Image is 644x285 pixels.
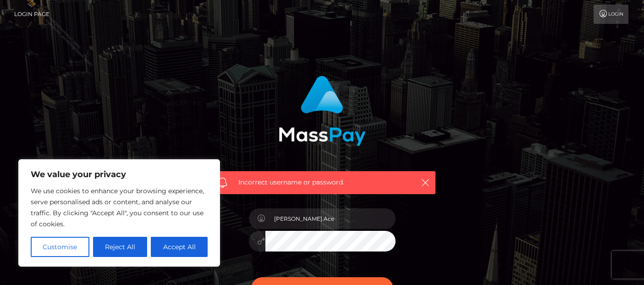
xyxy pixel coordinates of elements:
input: Username... [265,208,396,229]
p: We use cookies to enhance your browsing experience, serve personalised ads or content, and analys... [31,185,208,229]
span: Incorrect username or password. [238,178,406,187]
button: Customise [31,237,89,257]
button: Reject All [93,237,148,257]
a: Login [594,5,628,24]
div: We value your privacy [18,159,220,267]
a: Login Page [14,5,50,24]
p: We value your privacy [31,169,208,180]
img: MassPay Login [279,76,366,146]
button: Accept All [151,237,208,257]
